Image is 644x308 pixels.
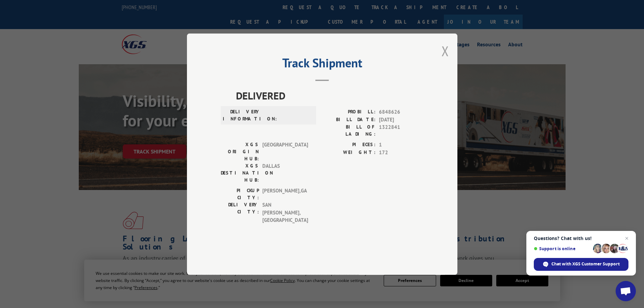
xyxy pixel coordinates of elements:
[221,58,424,71] h2: Track Shipment
[322,123,376,138] label: BILL OF LADING:
[442,42,449,60] button: Close modal
[551,261,620,267] span: Chat with XGS Customer Support
[262,187,308,201] span: [PERSON_NAME] , GA
[221,162,259,184] label: XGS DESTINATION HUB:
[623,234,631,242] span: Close chat
[534,236,628,241] span: Questions? Chat with us!
[534,258,628,271] div: Chat with XGS Customer Support
[616,281,636,301] div: Open chat
[262,201,308,224] span: SAN [PERSON_NAME] , [GEOGRAPHIC_DATA]
[379,116,424,123] span: [DATE]
[262,141,308,162] span: [GEOGRAPHIC_DATA]
[221,141,259,162] label: XGS ORIGIN HUB:
[236,88,424,103] span: DELIVERED
[322,141,376,149] label: PIECES:
[379,108,424,116] span: 6848626
[322,108,376,116] label: PROBILL:
[534,246,591,251] span: Support is online
[223,108,261,122] label: DELIVERY INFORMATION:
[221,187,259,201] label: PICKUP CITY:
[221,201,259,224] label: DELIVERY CITY:
[379,141,424,149] span: 1
[379,123,424,138] span: 1322841
[262,162,308,184] span: DALLAS
[379,148,424,156] span: 172
[322,116,376,123] label: BILL DATE:
[322,148,376,156] label: WEIGHT:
